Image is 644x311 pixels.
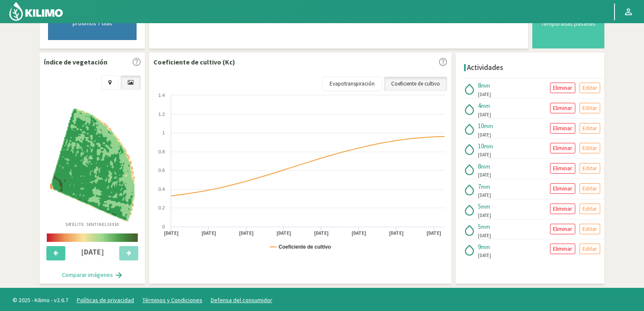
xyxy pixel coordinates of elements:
[550,143,575,153] button: Eliminar
[276,230,291,236] text: [DATE]
[153,57,235,67] p: Coeficiente de cultivo (Kc)
[582,123,597,133] p: Editar
[478,81,481,89] span: 8
[384,77,447,91] a: Coeficiente de cultivo
[553,184,572,193] p: Eliminar
[481,223,490,231] span: mm
[582,224,597,234] p: Editar
[314,230,329,236] text: [DATE]
[580,143,600,153] button: Editar
[582,83,597,93] p: Editar
[478,202,481,210] span: 5
[279,244,331,250] text: Coeficiente de cultivo
[478,111,491,118] span: [DATE]
[484,142,493,150] span: mm
[47,233,138,242] img: scale
[201,230,216,236] text: [DATE]
[582,204,597,214] p: Editar
[8,1,64,21] img: Kilimo
[142,296,202,304] a: Términos y Condiciones
[322,77,382,91] a: Evapotranspiración
[478,102,481,110] span: 4
[162,130,165,135] text: 1
[158,93,165,98] text: 1.4
[158,168,165,173] text: 0.6
[550,123,575,134] button: Eliminar
[481,243,490,251] span: mm
[580,83,600,93] button: Editar
[467,64,503,72] h4: Actividades
[54,267,131,284] button: Comparar imágenes
[580,103,600,113] button: Editar
[77,296,134,304] a: Políticas de privacidad
[580,163,600,174] button: Editar
[550,103,575,113] button: Eliminar
[478,223,481,231] span: 5
[162,224,165,229] text: 0
[65,221,120,228] p: Satélite: Sentinel
[211,296,272,304] a: Defensa del consumidor
[352,230,366,236] text: [DATE]
[580,224,600,234] button: Editar
[553,204,572,214] p: Eliminar
[427,230,441,236] text: [DATE]
[478,131,491,139] span: [DATE]
[550,244,575,254] button: Eliminar
[481,163,490,170] span: mm
[553,123,572,133] p: Eliminar
[553,103,572,113] p: Eliminar
[478,162,481,170] span: 8
[550,83,575,93] button: Eliminar
[481,183,490,190] span: mm
[553,244,572,254] p: Eliminar
[389,230,404,236] text: [DATE]
[478,232,491,239] span: [DATE]
[158,187,165,192] text: 0.4
[582,244,597,254] p: Editar
[550,204,575,214] button: Eliminar
[478,122,484,130] span: 10
[158,112,165,117] text: 1.2
[478,212,491,219] span: [DATE]
[484,122,493,130] span: mm
[582,103,597,113] p: Editar
[70,248,115,256] h4: [DATE]
[550,183,575,194] button: Eliminar
[553,143,572,153] p: Eliminar
[580,183,600,194] button: Editar
[478,151,491,158] span: [DATE]
[164,230,179,236] text: [DATE]
[580,123,600,134] button: Editar
[478,252,491,259] span: [DATE]
[478,142,484,150] span: 10
[239,230,254,236] text: [DATE]
[481,203,490,210] span: mm
[478,243,481,251] span: 9
[158,149,165,154] text: 0.8
[478,172,491,179] span: [DATE]
[481,82,490,89] span: mm
[478,91,491,98] span: [DATE]
[539,21,598,27] div: Temporadas pasadas
[478,192,491,199] span: [DATE]
[158,205,165,210] text: 0.2
[582,184,597,193] p: Editar
[553,224,572,234] p: Eliminar
[478,182,481,190] span: 7
[50,109,134,221] img: aba62edc-c499-4d1d-922a-7b2e0550213c_-_sentinel_-_2025-08-11.png
[107,222,120,227] span: 10X10
[8,296,72,305] span: © 2025 - Kilimo - v2.6.7
[580,204,600,214] button: Editar
[481,102,490,110] span: mm
[550,163,575,174] button: Eliminar
[553,83,572,93] p: Eliminar
[44,57,107,67] p: Índice de vegetación
[550,224,575,234] button: Eliminar
[580,244,600,254] button: Editar
[582,143,597,153] p: Editar
[582,164,597,173] p: Editar
[553,164,572,173] p: Eliminar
